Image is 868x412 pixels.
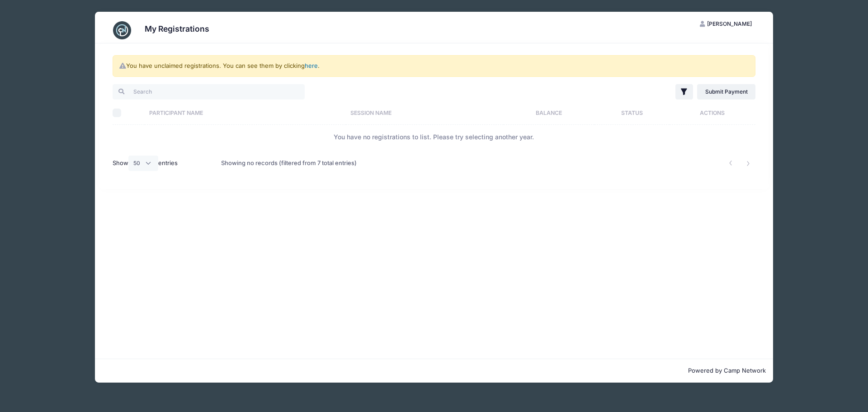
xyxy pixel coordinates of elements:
[305,62,318,69] a: here
[113,156,178,171] label: Show entries
[128,156,158,171] select: Showentries
[697,84,755,99] a: Submit Payment
[346,101,504,125] th: Session Name: activate to sort column ascending
[145,24,209,33] h3: My Registrations
[102,366,766,375] p: Powered by Camp Network
[113,84,305,99] input: Search
[221,153,357,174] div: Showing no records (filtered from 7 total entries)
[113,55,755,77] div: You have unclaimed registrations. You can see them by clicking .
[113,21,131,39] img: CampNetwork
[504,101,594,125] th: Balance: activate to sort column ascending
[113,125,755,149] td: You have no registrations to list. Please try selecting another year.
[707,20,752,27] span: [PERSON_NAME]
[113,101,145,125] th: Select All
[145,101,346,125] th: Participant Name: activate to sort column ascending
[670,101,755,125] th: Actions: activate to sort column ascending
[594,101,670,125] th: Status: activate to sort column ascending
[692,16,760,32] button: [PERSON_NAME]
